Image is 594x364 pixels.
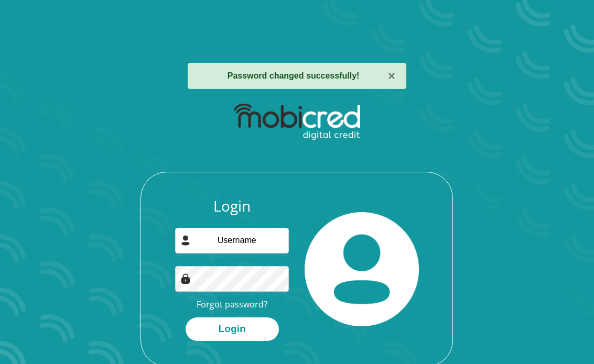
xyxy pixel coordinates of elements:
[186,317,279,341] button: Login
[180,235,191,246] img: user-icon image
[234,104,360,140] img: mobicred logo
[197,299,267,310] a: Forgot password?
[388,70,395,82] button: ×
[228,71,360,80] strong: Password changed successfully!
[175,197,289,215] h3: Login
[180,273,191,284] img: Image
[175,228,289,253] input: Username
